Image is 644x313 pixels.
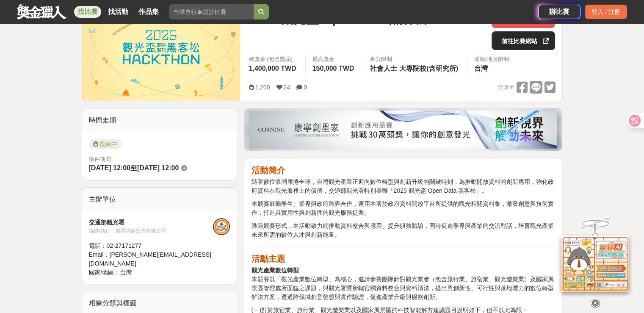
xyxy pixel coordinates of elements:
input: 全球自行車設計比賽 [169,4,254,19]
p: 透過競賽形式，本活動致力於推動資料整合與應用、提升服務體驗，同時促進學界與產業的交流對話，培育觀光產業未來所需的數位人才與創新能量。 [251,222,555,239]
div: 國籍/地區限制 [474,55,509,64]
span: 徵件期間 [89,156,111,162]
span: 台灣 [120,269,132,276]
span: 大專院校(含研究所) [399,65,458,72]
div: Email： [PERSON_NAME][EMAIL_ADDRESS][DOMAIN_NAME] [89,250,213,268]
div: 時間走期 [82,108,237,132]
span: 最高獎金 [312,55,357,64]
span: 投稿中 [89,139,122,149]
div: 登入 / 註冊 [585,5,627,19]
div: 交通部觀光署 [89,218,213,227]
img: Cover Image [82,3,240,100]
span: 國家/地區： [89,269,120,276]
span: 150,000 TWD [312,65,354,72]
span: [DATE] 12:00 [89,164,130,172]
span: [DATE] 12:00 [137,164,179,172]
a: 找活動 [105,6,132,18]
p: 隨著數位浪潮席捲全球，台灣觀光產業正迎向數位轉型與創新升級的關鍵時刻，為推動開放資料的創新應用，強化政府資料在觀光服務上的價值，交通部觀光署特別舉辦「2025 觀光盃 Open Data 黑客松」。 [251,177,555,195]
strong: 活動簡介 [251,166,285,175]
strong: 活動主題 [251,254,285,263]
a: 前往比賽網站 [492,31,555,50]
p: 本競賽鼓勵學生、業界與政府跨界合作，運用本署於政府資料開放平台所提供的觀光相關資料集，激發創意與技術實作，打造具實用性與創新性的觀光服務提案。 [251,199,555,217]
span: 分享至 [498,81,514,94]
span: 社會人士 [370,65,397,72]
img: d2146d9a-e6f6-4337-9592-8cefde37ba6b.png [561,233,629,290]
a: 作品集 [135,6,162,18]
div: 電話： 02-27171277 [89,241,213,250]
span: 本競賽以「觀光產業數位轉型」為核心，邀請參賽團隊針對觀光業者（包含旅行業、旅宿業、觀光遊樂業）及國家風景區管理處所面臨之課題，與觀光署暨所轄官網資料整合與資料清洗，提出具創新性、可行性與落地潛力... [251,276,553,300]
a: 辦比賽 [538,5,580,19]
span: 0 [304,84,307,91]
span: 總獎金 (包含獎品) [249,55,298,64]
div: 協辦/執行： 凱曜網路股份有限公司 [89,227,213,235]
span: 1,400,000 TWD [249,65,296,72]
a: 找比賽 [74,6,101,18]
span: 1,200 [255,84,270,91]
div: 主辦單位 [82,188,237,211]
span: 24 [284,84,290,91]
div: 身分限制 [370,55,460,64]
img: be6ed63e-7b41-4cb8-917a-a53bd949b1b4.png [249,111,557,149]
strong: 觀光產業數位轉型 [251,267,299,274]
span: 至 [130,164,137,172]
span: 台灣 [474,65,488,72]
